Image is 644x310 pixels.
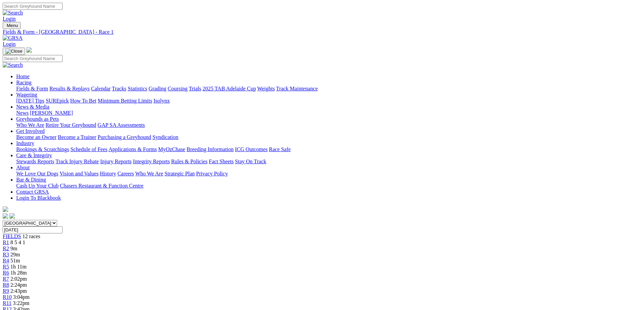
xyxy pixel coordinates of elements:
a: Login [3,41,16,47]
a: Careers [117,171,134,176]
a: Fields & Form - [GEOGRAPHIC_DATA] - Race 1 [3,29,641,35]
a: R10 [3,294,12,300]
img: GRSA [3,35,23,41]
a: Purchasing a Greyhound [98,134,151,140]
a: FIELDS [3,233,21,239]
a: ICG Outcomes [235,146,267,152]
span: 29m [10,252,20,257]
a: R2 [3,246,9,251]
a: How To Bet [70,98,97,104]
a: R6 [3,270,9,276]
a: Greyhounds as Pets [16,116,59,122]
a: R9 [3,288,9,294]
span: 1h 11m [10,264,27,270]
span: 2:43pm [10,288,27,294]
a: Wagering [16,92,37,97]
input: Search [3,55,63,62]
a: Syndication [152,134,178,140]
a: Fields & Form [16,86,48,91]
span: 9m [10,246,17,251]
a: Grading [149,86,166,91]
a: R11 [3,300,11,306]
a: Login [3,16,16,22]
a: Track Maintenance [276,86,318,91]
a: Rules & Policies [171,159,208,164]
a: R3 [3,252,9,257]
button: Toggle navigation [3,22,21,29]
div: News & Media [16,110,641,116]
input: Search [3,3,63,10]
a: Track Injury Rebate [55,159,99,164]
span: 51m [10,258,20,263]
a: Bar & Dining [16,177,46,182]
a: Care & Integrity [16,152,52,158]
div: Bar & Dining [16,183,641,189]
a: Minimum Betting Limits [98,98,152,104]
a: MyOzChase [158,146,185,152]
span: 12 races [22,233,40,239]
a: Cash Up Your Club [16,183,58,189]
a: Become a Trainer [58,134,96,140]
a: History [100,171,116,176]
a: Login To Blackbook [16,195,61,201]
span: 2:02pm [10,276,27,282]
a: Stewards Reports [16,159,54,164]
img: facebook.svg [3,213,8,219]
a: Stay On Track [235,159,266,164]
a: GAP SA Assessments [98,122,145,128]
input: Select date [3,226,63,233]
a: Coursing [168,86,188,91]
a: Statistics [128,86,147,91]
a: News [16,110,28,116]
a: Bookings & Scratchings [16,146,69,152]
a: Integrity Reports [133,159,170,164]
a: Retire Your Greyhound [46,122,96,128]
a: R4 [3,258,9,263]
img: Search [3,62,23,68]
span: 8 5 4 1 [10,239,25,245]
a: Racing [16,80,31,85]
a: We Love Our Dogs [16,171,58,176]
span: 3:22pm [13,300,29,306]
a: Home [16,74,29,79]
img: logo-grsa-white.png [26,47,32,53]
div: Get Involved [16,134,641,140]
a: R7 [3,276,9,282]
span: 1h 28m [10,270,27,276]
span: 3:04pm [13,294,30,300]
a: Isolynx [153,98,170,104]
a: Who We Are [16,122,44,128]
a: Strategic Plan [165,171,195,176]
a: Contact GRSA [16,189,49,195]
a: Breeding Information [187,146,234,152]
a: Injury Reports [100,159,132,164]
div: Wagering [16,98,641,104]
a: [PERSON_NAME] [30,110,73,116]
a: R5 [3,264,9,270]
a: Get Involved [16,128,45,134]
a: R8 [3,282,9,288]
a: About [16,165,30,170]
a: Calendar [91,86,111,91]
span: 2:24pm [10,282,27,288]
a: Results & Replays [49,86,90,91]
a: Fact Sheets [209,159,234,164]
a: Become an Owner [16,134,56,140]
div: Greyhounds as Pets [16,122,641,128]
a: News & Media [16,104,49,110]
img: Close [5,49,22,54]
button: Toggle navigation [3,48,25,55]
div: Industry [16,146,641,152]
a: R1 [3,239,9,245]
img: twitter.svg [9,213,15,219]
